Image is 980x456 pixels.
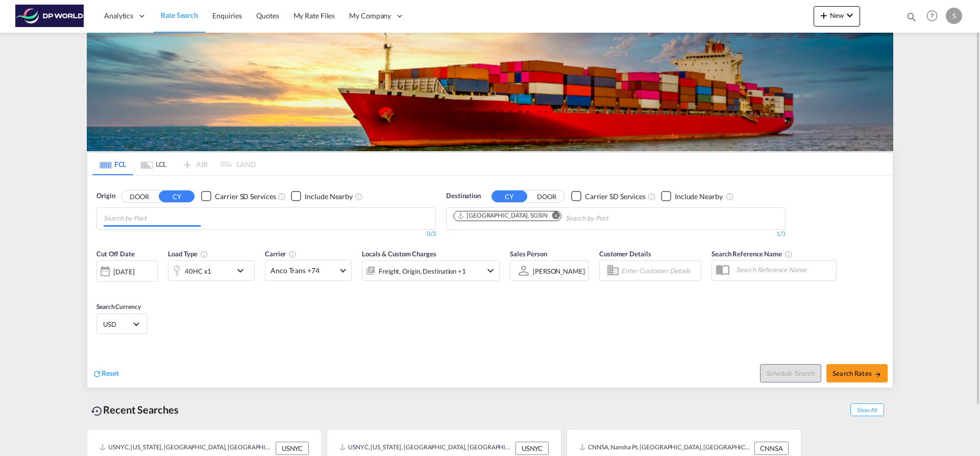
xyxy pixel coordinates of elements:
[96,230,436,238] div: 0/3
[484,265,497,277] md-icon: icon-chevron-down
[457,211,548,220] div: Singapore, SGSIN
[100,442,273,455] div: USNYC, New York, NY, United States, North America, Americas
[291,191,353,202] md-checkbox: Checkbox No Ink
[200,250,208,258] md-icon: icon-information-outline
[215,191,276,202] div: Carrier SD Services
[712,250,793,258] span: Search Reference Name
[133,153,174,175] md-tab-item: LCL
[87,176,893,388] div: OriginDOOR CY Checkbox No InkUnchecked: Search for CY (Container Yard) services for all selected ...
[96,260,158,282] div: [DATE]
[87,398,183,421] div: Recent Searches
[102,369,119,377] span: Reset
[452,208,667,227] md-chips-wrap: Chips container. Use arrow keys to select chips.
[92,153,256,175] md-pagination-wrapper: Use the left and right arrow keys to navigate between tabs
[814,6,860,27] button: icon-plus 400-fgNewicon-chevron-down
[355,193,363,201] md-icon: Unchecked: Ignores neighbouring ports when fetching rates.Checked : Includes neighbouring ports w...
[510,250,547,258] span: Sales Person
[754,442,789,455] div: CNNSA
[265,250,297,258] span: Carrier
[305,191,353,202] div: Include Nearby
[648,193,656,201] md-icon: Unchecked: Search for CY (Container Yard) services for all selected carriers.Checked : Search for...
[874,371,881,378] md-icon: icon-arrow-right
[201,191,276,202] md-checkbox: Checkbox No Ink
[212,11,242,20] span: Enquiries
[92,369,102,378] md-icon: icon-refresh
[516,442,549,455] div: USNYC
[599,250,651,258] span: Customer Details
[946,8,962,24] div: S
[102,317,142,331] md-select: Select Currency: $ USDUnited States Dollar
[492,190,527,202] button: CY
[446,230,786,238] div: 1/3
[271,266,337,276] span: Anco Trans +74
[675,191,723,202] div: Include Nearby
[571,191,646,202] md-checkbox: Checkbox No Ink
[844,9,856,21] md-icon: icon-chevron-down
[103,320,132,329] span: USD
[349,11,391,21] span: My Company
[96,250,135,258] span: Cut Off Date
[923,7,941,25] span: Help
[339,442,513,455] div: USNYC, New York, NY, United States, North America, Americas
[96,281,104,295] md-datepicker: Select
[91,405,103,417] md-icon: icon-backup-restore
[278,193,286,201] md-icon: Unchecked: Search for CY (Container Yard) services for all selected carriers.Checked : Search for...
[104,11,133,21] span: Analytics
[661,191,723,202] md-checkbox: Checkbox No Ink
[379,264,466,278] div: Freight Origin Destination Factory Stuffing
[362,250,436,258] span: Locals & Custom Charges
[906,11,917,22] md-icon: icon-magnify
[168,260,255,281] div: 40HC x1icon-chevron-down
[293,11,335,20] span: My Rate Files
[121,190,157,202] button: DOOR
[529,190,565,202] button: DOOR
[785,250,793,258] md-icon: Your search will be saved by the below given name
[457,211,550,220] div: Press delete to remove this chip.
[168,250,208,258] span: Load Type
[579,442,752,455] div: CNNSA, Nansha Pt, China, Greater China & Far East Asia, Asia Pacific
[96,191,115,201] span: Origin
[906,11,917,27] div: icon-magnify
[276,442,309,455] div: USNYC
[760,364,821,382] button: Note: By default Schedule search will only considerorigin ports, destination ports and cut off da...
[102,208,205,227] md-chips-wrap: Chips container with autocompletion. Enter the text area, type text to search, and then use the u...
[585,191,646,202] div: Carrier SD Services
[234,265,252,277] md-icon: icon-chevron-down
[104,210,201,227] input: Chips input.
[621,263,698,278] input: Enter Customer Details
[185,264,211,278] div: 40HC x1
[159,190,194,202] button: CY
[546,211,561,222] button: Remove
[566,210,663,227] input: Chips input.
[818,9,830,21] md-icon: icon-plus 400-fg
[826,364,888,382] button: Search Ratesicon-arrow-right
[92,368,119,379] div: icon-refreshReset
[818,11,856,19] span: New
[533,267,585,275] div: [PERSON_NAME]
[161,11,198,19] span: Rate Search
[923,7,946,26] div: Help
[362,260,500,281] div: Freight Origin Destination Factory Stuffingicon-chevron-down
[92,153,133,175] md-tab-item: FCL
[288,250,297,258] md-icon: The selected Trucker/Carrierwill be displayed in the rate results If the rates are from another f...
[731,262,836,277] input: Search Reference Name
[113,267,134,276] div: [DATE]
[15,5,84,28] img: c08ca190194411f088ed0f3ba295208c.png
[832,369,881,377] span: Search Rates
[850,403,884,416] span: Show All
[726,193,734,201] md-icon: Unchecked: Ignores neighbouring ports when fetching rates.Checked : Includes neighbouring ports w...
[446,191,481,201] span: Destination
[256,11,279,20] span: Quotes
[87,33,893,151] img: LCL+%26+FCL+BACKGROUND.png
[532,263,586,278] md-select: Sales Person: Soraya Valverde
[96,303,141,310] span: Search Currency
